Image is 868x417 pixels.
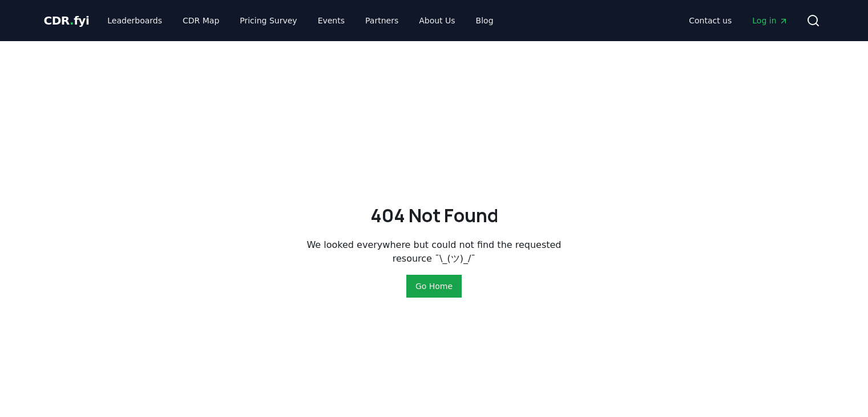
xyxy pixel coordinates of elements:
a: CDR.fyi [44,13,90,29]
span: CDR fyi [44,14,90,27]
a: Contact us [680,10,741,31]
span: . [70,14,74,27]
nav: Main [98,10,502,31]
nav: Main [680,10,797,31]
p: We looked everywhere but could not find the requested resource ¯\_(ツ)_/¯ [306,238,562,266]
a: CDR Map [173,10,228,31]
a: Partners [356,10,407,31]
a: Events [309,10,354,31]
a: About Us [410,10,464,31]
a: Blog [467,10,503,31]
button: Go Home [406,275,462,298]
h2: 404 Not Found [370,202,498,229]
a: Leaderboards [98,10,171,31]
span: Log in [752,15,788,26]
a: Pricing Survey [231,10,306,31]
a: Log in [743,10,797,31]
